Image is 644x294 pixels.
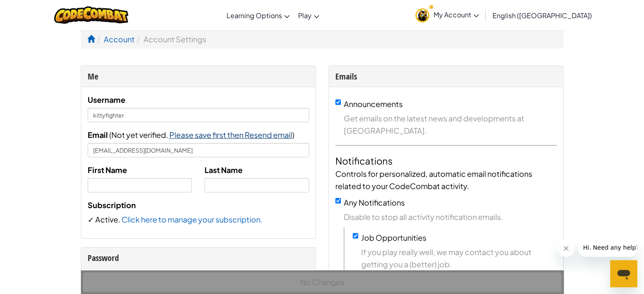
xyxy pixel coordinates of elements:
[169,130,292,140] span: Please save first then Resend email
[292,130,294,140] span: )
[298,11,312,20] span: Play
[88,164,127,176] label: First Name
[434,10,479,19] span: My Account
[118,214,122,224] span: .
[122,214,263,224] a: Click here to manage your subscription.
[411,2,483,28] a: My Account
[95,214,118,224] span: Active
[205,164,243,176] label: Last Name
[335,169,532,191] span: Controls for personalized, automatic email notifications related to your CodeCombat activity.
[335,154,557,168] h4: Notifications
[578,238,637,257] iframe: Message from company
[88,252,309,264] div: Password
[610,260,637,287] iframe: Button to launch messaging window
[294,4,323,27] a: Play
[54,6,128,24] img: CodeCombat logo
[135,33,206,45] li: Account Settings
[361,246,557,270] span: If you play really well, we may contact you about getting you a (better) job.
[335,70,557,82] div: Emails
[111,130,169,140] span: Not yet verified.
[88,93,125,106] label: Username
[88,214,95,224] span: ✓
[415,8,429,22] img: avatar
[344,211,557,223] span: Disable to stop all activity notification emails.
[361,233,426,242] label: Job Opportunities
[492,11,592,20] span: English ([GEOGRAPHIC_DATA])
[344,198,405,207] label: Any Notifications
[104,34,135,44] a: Account
[344,112,557,137] span: Get emails on the latest news and developments at [GEOGRAPHIC_DATA].
[108,130,111,140] span: (
[344,99,403,109] label: Announcements
[5,6,61,13] span: Hi. Need any help?
[88,70,309,82] div: Me
[88,130,108,140] span: Email
[227,11,282,20] span: Learning Options
[88,199,136,211] label: Subscription
[558,240,575,257] iframe: Close message
[222,4,294,27] a: Learning Options
[488,4,596,27] a: English ([GEOGRAPHIC_DATA])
